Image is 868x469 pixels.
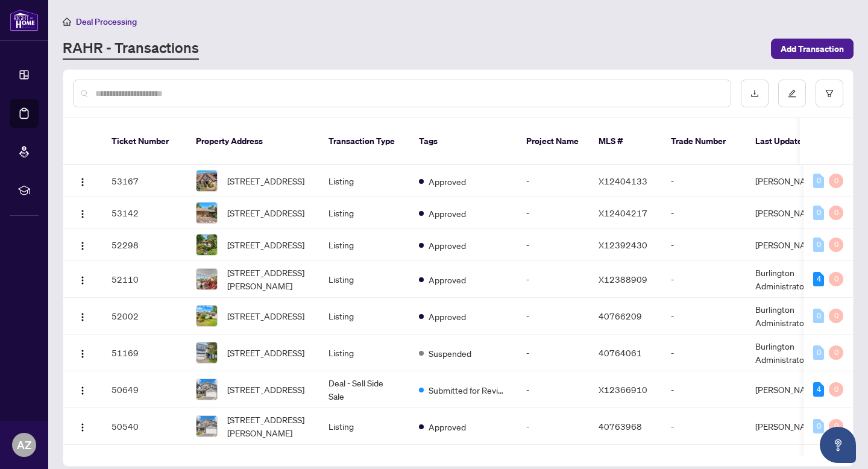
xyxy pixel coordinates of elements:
[599,384,647,395] span: X12366910
[517,165,589,197] td: -
[517,408,589,445] td: -
[227,206,304,219] span: [STREET_ADDRESS]
[409,118,517,165] th: Tags
[17,436,31,453] span: AZ
[319,261,409,298] td: Listing
[829,238,843,252] div: 0
[517,118,589,165] th: Project Name
[197,342,217,363] img: thumbnail-img
[517,298,589,335] td: -
[73,306,92,326] button: Logo
[813,309,824,323] div: 0
[76,16,137,27] span: Deal Processing
[197,416,217,436] img: thumbnail-img
[517,197,589,229] td: -
[73,343,92,362] button: Logo
[661,165,746,197] td: -
[319,408,409,445] td: Listing
[829,382,843,397] div: 0
[319,165,409,197] td: Listing
[829,206,843,220] div: 0
[227,346,304,359] span: [STREET_ADDRESS]
[227,238,304,251] span: [STREET_ADDRESS]
[746,165,836,197] td: [PERSON_NAME]
[599,274,647,285] span: X12388909
[829,174,843,188] div: 0
[73,235,92,254] button: Logo
[813,206,824,220] div: 0
[589,118,661,165] th: MLS #
[429,420,466,433] span: Approved
[429,273,466,286] span: Approved
[227,413,309,439] span: [STREET_ADDRESS][PERSON_NAME]
[517,335,589,371] td: -
[741,80,769,107] button: download
[73,269,92,289] button: Logo
[746,408,836,445] td: [PERSON_NAME]
[746,371,836,408] td: [PERSON_NAME]
[319,335,409,371] td: Listing
[661,408,746,445] td: -
[788,89,796,98] span: edit
[816,80,843,107] button: filter
[319,118,409,165] th: Transaction Type
[813,238,824,252] div: 0
[517,371,589,408] td: -
[599,175,647,186] span: X12404133
[73,171,92,190] button: Logo
[102,408,186,445] td: 50540
[63,38,199,60] a: RAHR - Transactions
[829,309,843,323] div: 0
[319,371,409,408] td: Deal - Sell Side Sale
[429,175,466,188] span: Approved
[197,234,217,255] img: thumbnail-img
[102,261,186,298] td: 52110
[813,272,824,286] div: 4
[73,203,92,222] button: Logo
[197,203,217,223] img: thumbnail-img
[227,266,309,292] span: [STREET_ADDRESS][PERSON_NAME]
[429,347,471,360] span: Suspended
[78,241,87,251] img: Logo
[829,345,843,360] div: 0
[599,239,647,250] span: X12392430
[746,197,836,229] td: [PERSON_NAME]
[813,419,824,433] div: 0
[78,177,87,187] img: Logo
[820,427,856,463] button: Open asap
[829,272,843,286] div: 0
[746,118,836,165] th: Last Updated By
[197,379,217,400] img: thumbnail-img
[197,171,217,191] img: thumbnail-img
[73,380,92,399] button: Logo
[197,269,217,289] img: thumbnail-img
[661,298,746,335] td: -
[771,39,854,59] button: Add Transaction
[661,229,746,261] td: -
[599,347,642,358] span: 40764061
[661,371,746,408] td: -
[78,386,87,395] img: Logo
[78,349,87,359] img: Logo
[319,298,409,335] td: Listing
[429,239,466,252] span: Approved
[429,310,466,323] span: Approved
[661,197,746,229] td: -
[599,207,647,218] span: X12404217
[197,306,217,326] img: thumbnail-img
[661,118,746,165] th: Trade Number
[778,80,806,107] button: edit
[102,197,186,229] td: 53142
[63,17,71,26] span: home
[78,209,87,219] img: Logo
[813,174,824,188] div: 0
[661,261,746,298] td: -
[599,310,642,321] span: 40766209
[227,383,304,396] span: [STREET_ADDRESS]
[78,275,87,285] img: Logo
[746,261,836,298] td: Burlington Administrator
[186,118,319,165] th: Property Address
[102,118,186,165] th: Ticket Number
[599,421,642,432] span: 40763968
[102,335,186,371] td: 51169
